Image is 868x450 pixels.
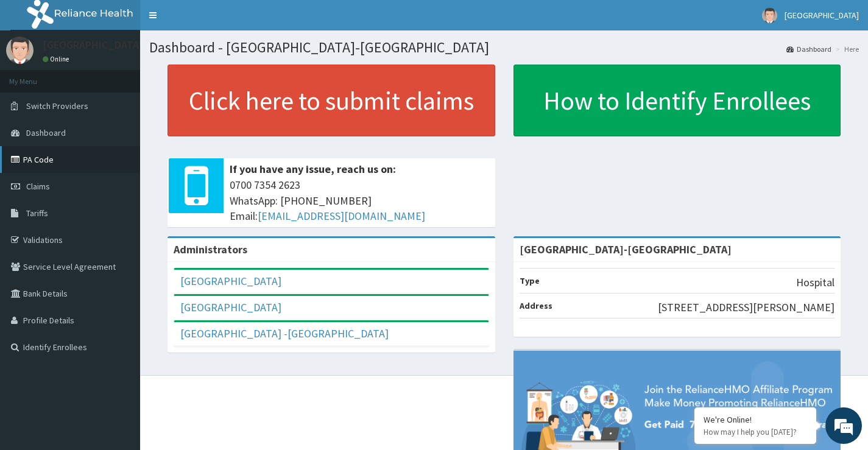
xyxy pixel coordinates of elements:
img: User Image [6,37,34,64]
b: Administrators [174,242,247,256]
a: Dashboard [786,44,831,54]
p: Hospital [796,275,834,290]
b: If you have any issue, reach us on: [230,162,396,176]
span: [GEOGRAPHIC_DATA] [785,10,859,21]
b: Address [520,300,552,311]
a: How to Identify Enrollees [513,65,841,136]
a: [GEOGRAPHIC_DATA] [180,274,281,288]
h1: Dashboard - [GEOGRAPHIC_DATA]-[GEOGRAPHIC_DATA] [149,40,859,55]
li: Here [833,44,859,54]
div: We're Online! [704,414,807,425]
span: Dashboard [26,127,66,138]
a: [GEOGRAPHIC_DATA] [180,300,281,314]
b: Type [520,275,540,286]
img: User Image [762,8,777,23]
span: 0700 7354 2623 WhatsApp: [PHONE_NUMBER] Email: [230,177,489,224]
p: [GEOGRAPHIC_DATA] [43,40,143,51]
strong: [GEOGRAPHIC_DATA]-[GEOGRAPHIC_DATA] [520,242,732,256]
span: Tariffs [26,208,48,219]
span: Claims [26,181,50,192]
a: Online [43,55,72,63]
a: [EMAIL_ADDRESS][DOMAIN_NAME] [258,209,425,223]
a: [GEOGRAPHIC_DATA] -[GEOGRAPHIC_DATA] [180,326,389,340]
span: Switch Providers [26,100,88,111]
p: How may I help you today? [704,427,807,437]
a: Click here to submit claims [168,65,495,136]
p: [STREET_ADDRESS][PERSON_NAME] [658,300,834,315]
